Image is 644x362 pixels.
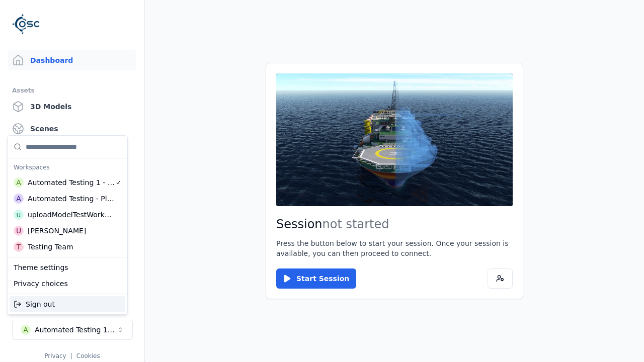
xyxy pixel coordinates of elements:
div: Workspaces [10,160,125,174]
div: Sign out [10,296,125,312]
div: T [14,242,24,252]
div: u [14,210,24,220]
div: Suggestions [8,257,127,294]
div: Suggestions [8,136,127,257]
div: uploadModelTestWorkspace [28,210,114,220]
div: [PERSON_NAME] [28,226,86,236]
div: Testing Team [28,242,73,252]
div: A [14,194,24,204]
div: A [14,177,24,188]
div: Automated Testing 1 - Playwright [28,177,115,188]
div: Theme settings [10,259,125,276]
div: Privacy choices [10,276,125,292]
div: Automated Testing - Playwright [28,194,115,204]
div: U [14,226,24,236]
div: Suggestions [8,294,127,314]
